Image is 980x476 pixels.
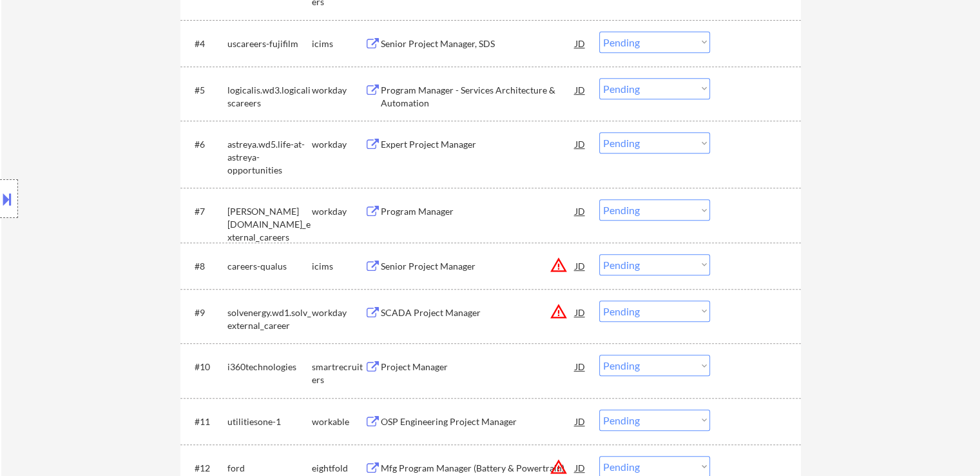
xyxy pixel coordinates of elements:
div: ford [227,462,312,475]
div: Project Manager [381,361,575,373]
div: icims [312,37,365,50]
div: utilitiesone-1 [227,415,312,428]
button: warning_amber [550,256,568,274]
div: Program Manager - Services Architecture & Automation [381,84,575,109]
div: JD [574,355,587,378]
div: JD [574,199,587,223]
div: smartrecruiters [312,361,365,386]
div: #11 [195,415,217,428]
div: JD [574,78,587,101]
div: eightfold [312,462,365,475]
div: OSP Engineering Project Manager [381,415,575,428]
div: JD [574,132,587,155]
div: Mfg Program Manager (Battery & Powertrain) [381,462,575,475]
div: SCADA Project Manager [381,306,575,319]
div: Senior Project Manager, SDS [381,37,575,50]
div: [PERSON_NAME][DOMAIN_NAME]_external_careers [227,205,312,243]
div: uscareers-fujifilm [227,37,312,50]
div: #10 [195,361,217,373]
div: JD [574,32,587,55]
div: #12 [195,462,217,475]
div: JD [574,410,587,433]
div: Program Manager [381,205,575,218]
div: i360technologies [227,361,312,373]
div: icims [312,260,365,273]
button: warning_amber [550,302,568,321]
div: astreya.wd5.life-at-astreya-opportunities [227,138,312,176]
div: workable [312,415,365,428]
button: warning_amber [550,458,568,476]
div: logicalis.wd3.logicaliscareers [227,84,312,109]
div: workday [312,205,365,218]
div: #4 [195,37,217,50]
div: JD [574,254,587,277]
div: Expert Project Manager [381,138,575,151]
div: careers-qualus [227,260,312,273]
div: workday [312,138,365,151]
div: workday [312,84,365,97]
div: workday [312,306,365,319]
div: Senior Project Manager [381,260,575,273]
div: solvenergy.wd1.solv_external_career [227,306,312,332]
div: JD [574,301,587,324]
